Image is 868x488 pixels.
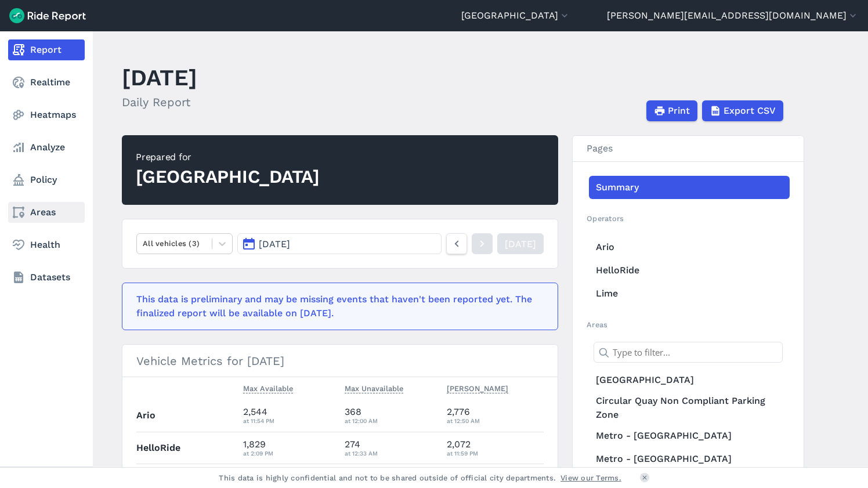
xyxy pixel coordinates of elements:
[668,104,690,118] span: Print
[345,448,437,458] div: at 12:33 AM
[243,438,336,458] div: 1,829
[243,382,293,396] button: Max Available
[587,213,790,224] h2: Operators
[447,438,544,458] div: 2,072
[9,8,86,23] img: Ride Report
[8,267,85,288] a: Datasets
[447,382,508,393] span: [PERSON_NAME]
[607,9,859,23] button: [PERSON_NAME][EMAIL_ADDRESS][DOMAIN_NAME]
[447,448,544,458] div: at 11:59 PM
[589,282,790,305] a: Lime
[560,472,621,483] a: View our Terms.
[594,342,783,363] input: Type to filter...
[243,405,336,426] div: 2,544
[243,415,336,426] div: at 11:54 PM
[345,382,403,393] span: Max Unavailable
[345,382,403,396] button: Max Unavailable
[589,236,790,259] a: Ario
[8,202,85,223] a: Areas
[136,164,320,190] div: [GEOGRAPHIC_DATA]
[122,93,197,111] h2: Daily Report
[447,415,544,426] div: at 12:50 AM
[589,447,790,471] a: Metro - [GEOGRAPHIC_DATA]
[646,100,697,121] button: Print
[345,405,437,426] div: 368
[573,136,804,162] h3: Pages
[8,169,85,190] a: Policy
[589,424,790,447] a: Metro - [GEOGRAPHIC_DATA]
[136,400,238,432] th: Ario
[8,72,85,93] a: Realtime
[587,319,790,330] h2: Areas
[702,100,783,121] button: Export CSV
[136,150,320,164] div: Prepared for
[8,137,85,158] a: Analyze
[122,345,558,377] h3: Vehicle Metrics for [DATE]
[345,415,437,426] div: at 12:00 AM
[259,238,290,250] span: [DATE]
[589,259,790,282] a: HelloRide
[345,438,437,458] div: 274
[461,9,570,23] button: [GEOGRAPHIC_DATA]
[724,104,776,118] span: Export CSV
[122,62,197,93] h1: [DATE]
[8,104,85,125] a: Heatmaps
[237,233,442,254] button: [DATE]
[243,382,293,393] span: Max Available
[589,368,790,392] a: [GEOGRAPHIC_DATA]
[447,405,544,426] div: 2,776
[243,448,336,458] div: at 2:09 PM
[136,432,238,464] th: HelloRide
[136,292,537,320] div: This data is preliminary and may be missing events that haven't been reported yet. The finalized ...
[589,392,790,424] a: Circular Quay Non Compliant Parking Zone
[8,39,85,60] a: Report
[8,234,85,255] a: Health
[447,382,508,396] button: [PERSON_NAME]
[589,176,790,199] a: Summary
[497,233,544,254] a: [DATE]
